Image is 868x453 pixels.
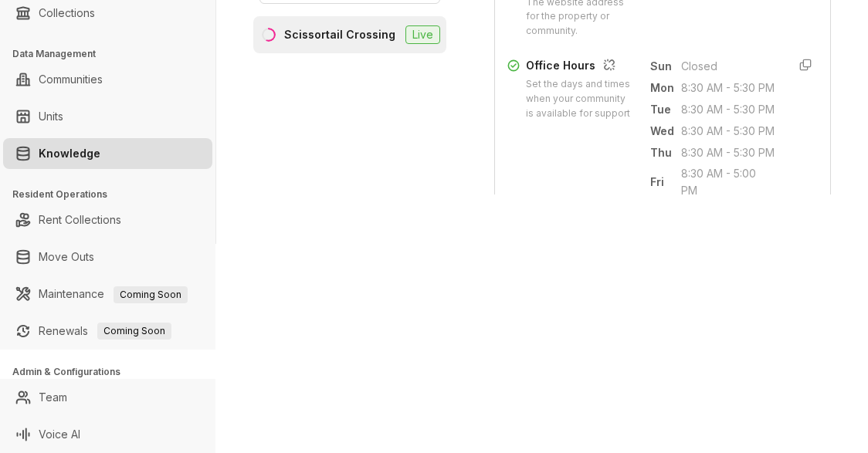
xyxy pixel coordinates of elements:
li: Voice AI [3,419,212,450]
h3: Resident Operations [12,188,215,201]
a: Team [39,382,67,413]
span: 8:30 AM - 5:30 PM [681,101,775,118]
span: Fri [650,174,681,191]
span: 8:30 AM - 5:30 PM [681,123,775,140]
li: Renewals [3,316,212,347]
li: Rent Collections [3,205,212,235]
a: Move Outs [39,242,94,272]
span: Live [405,25,440,44]
div: Office Hours [526,57,632,77]
a: Rent Collections [39,205,121,235]
span: Closed [681,58,775,75]
a: Voice AI [39,419,80,450]
span: Coming Soon [97,323,171,340]
li: Knowledge [3,138,212,169]
li: Communities [3,64,212,95]
h3: Data Management [12,47,215,61]
li: Units [3,101,212,132]
span: 8:30 AM - 5:30 PM [681,79,775,96]
span: Mon [650,79,681,96]
div: Scissortail Crossing [284,26,395,43]
a: Knowledge [39,138,100,169]
h3: Admin & Configurations [12,365,215,379]
span: Sun [650,58,681,75]
span: Wed [650,123,681,140]
span: 8:30 AM - 5:30 PM [681,144,775,161]
li: Move Outs [3,242,212,272]
a: RenewalsComing Soon [39,316,171,347]
span: 8:30 AM - 5:00 PM [681,165,775,199]
span: Coming Soon [114,286,188,303]
span: Tue [650,101,681,118]
div: Set the days and times when your community is available for support [526,77,632,121]
li: Team [3,382,212,413]
a: Communities [39,64,103,95]
span: Thu [650,144,681,161]
a: Units [39,101,63,132]
li: Maintenance [3,279,212,309]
